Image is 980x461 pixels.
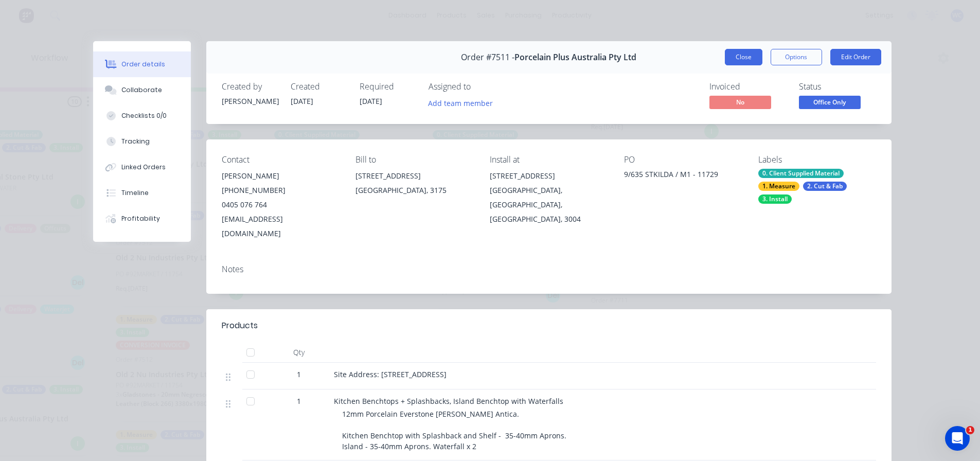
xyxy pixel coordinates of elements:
[121,111,167,120] div: Checklists 0/0
[93,51,191,77] button: Order details
[461,52,514,62] span: Order #7511 -
[830,49,881,65] button: Edit Order
[803,182,847,191] div: 2. Cut & Fab
[360,82,416,92] div: Required
[758,169,844,178] div: 0. Client Supplied Material
[121,85,162,95] div: Collaborate
[334,396,563,406] span: Kitchen Benchtops + Splashbacks, Island Benchtop with Waterfalls
[490,169,608,183] div: [STREET_ADDRESS]
[799,96,861,111] button: Office Only
[222,198,340,212] div: 0405 076 764
[799,96,861,109] span: Office Only
[121,137,150,146] div: Tracking
[222,82,278,92] div: Created by
[268,342,330,363] div: Qty
[360,96,382,106] span: [DATE]
[222,96,278,107] div: [PERSON_NAME]
[222,155,340,165] div: Contact
[93,180,191,206] button: Timeline
[121,163,166,172] div: Linked Orders
[725,49,762,65] button: Close
[222,169,340,241] div: [PERSON_NAME][PHONE_NUMBER]0405 076 764[EMAIL_ADDRESS][DOMAIN_NAME]
[758,194,792,204] div: 3. Install
[429,96,498,110] button: Add team member
[799,82,876,92] div: Status
[291,82,347,92] div: Created
[355,169,473,183] div: [STREET_ADDRESS]
[355,183,473,198] div: [GEOGRAPHIC_DATA], 3175
[222,320,258,332] div: Products
[222,169,340,183] div: [PERSON_NAME]
[490,183,608,226] div: [GEOGRAPHIC_DATA], [GEOGRAPHIC_DATA], [GEOGRAPHIC_DATA], 3004
[291,96,313,106] span: [DATE]
[966,426,974,434] span: 1
[297,369,301,380] span: 1
[945,426,970,451] iframe: Intercom live chat
[93,129,191,154] button: Tracking
[709,82,787,92] div: Invoiced
[121,188,149,198] div: Timeline
[222,212,340,241] div: [EMAIL_ADDRESS][DOMAIN_NAME]
[93,154,191,180] button: Linked Orders
[758,182,799,191] div: 1. Measure
[758,155,876,165] div: Labels
[222,264,876,274] div: Notes
[121,60,165,69] div: Order details
[93,103,191,129] button: Checklists 0/0
[709,96,771,109] span: No
[121,214,160,223] div: Profitability
[355,169,473,202] div: [STREET_ADDRESS][GEOGRAPHIC_DATA], 3175
[771,49,822,65] button: Options
[93,77,191,103] button: Collaborate
[624,155,742,165] div: PO
[514,52,636,62] span: Porcelain Plus Australia Pty Ltd
[490,169,608,226] div: [STREET_ADDRESS][GEOGRAPHIC_DATA], [GEOGRAPHIC_DATA], [GEOGRAPHIC_DATA], 3004
[334,369,447,379] span: Site Address: [STREET_ADDRESS]
[355,155,473,165] div: Bill to
[429,82,531,92] div: Assigned to
[93,206,191,232] button: Profitability
[222,183,340,198] div: [PHONE_NUMBER]
[490,155,608,165] div: Install at
[297,396,301,406] span: 1
[342,409,566,451] span: 12mm Porcelain Everstone [PERSON_NAME] Antica. Kitchen Benchtop with Splashback and Shelf - 35-40...
[422,96,498,110] button: Add team member
[624,169,742,183] div: 9/635 STKILDA / M1 - 11729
